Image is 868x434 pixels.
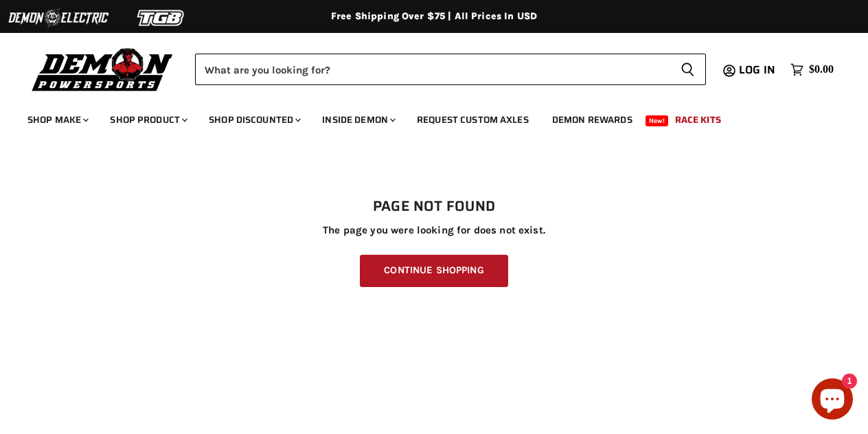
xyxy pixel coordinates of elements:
a: Inside Demon [312,106,404,134]
input: Search [195,54,670,85]
a: Demon Rewards [542,106,643,134]
a: Continue Shopping [360,255,507,287]
span: Log in [739,61,775,78]
a: $0.00 [784,60,841,80]
span: $0.00 [809,63,834,76]
span: New! [646,115,669,126]
img: Demon Powersports [27,45,178,93]
form: Product [195,54,706,85]
a: Race Kits [665,106,731,134]
img: TGB Logo 2 [110,5,213,31]
a: Request Custom Axles [407,106,539,134]
img: Demon Electric Logo 2 [7,5,110,31]
a: Shop Discounted [198,106,309,134]
a: Shop Make [17,106,97,134]
ul: Main menu [17,100,830,134]
a: Log in [733,64,784,76]
h1: Page not found [27,198,841,215]
inbox-online-store-chat: Shopify online store chat [808,378,857,423]
p: The page you were looking for does not exist. [27,225,841,236]
a: Shop Product [100,106,196,134]
button: Search [670,54,706,85]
